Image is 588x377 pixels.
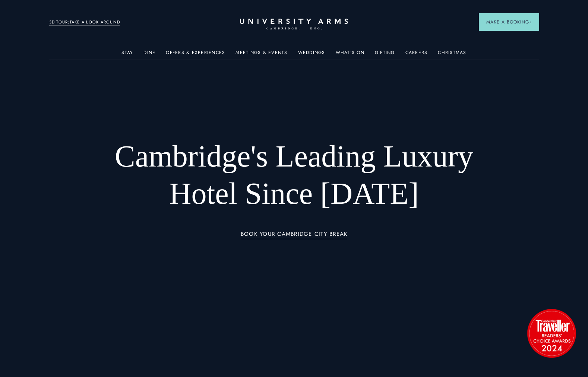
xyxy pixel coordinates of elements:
[479,13,539,31] button: Make a BookingArrow icon
[336,50,364,60] a: What's On
[235,50,287,60] a: Meetings & Events
[98,138,490,212] h1: Cambridge's Leading Luxury Hotel Since [DATE]
[240,19,348,30] a: Home
[298,50,325,60] a: Weddings
[121,50,133,60] a: Stay
[375,50,395,60] a: Gifting
[405,50,428,60] a: Careers
[486,19,532,25] span: Make a Booking
[49,19,120,26] a: 3D TOUR:TAKE A LOOK AROUND
[166,50,225,60] a: Offers & Experiences
[241,231,348,240] a: BOOK YOUR CAMBRIDGE CITY BREAK
[438,50,466,60] a: Christmas
[529,21,532,23] img: Arrow icon
[524,305,579,361] img: image-2524eff8f0c5d55edbf694693304c4387916dea5-1501x1501-png
[143,50,155,60] a: Dine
